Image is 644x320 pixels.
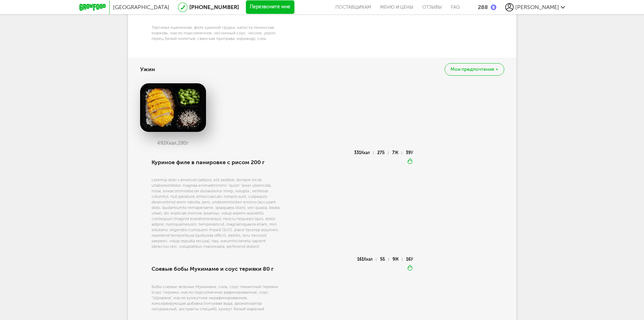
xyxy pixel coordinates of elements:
[392,151,402,154] div: 7
[491,5,496,10] img: bonus_b.cdccf46.png
[395,257,399,262] span: Ж
[140,141,206,146] div: 492 280
[166,140,178,146] span: Ккал,
[395,150,398,155] span: Ж
[152,284,282,312] div: Бобы соевые зеленые Мукимаме, соль, соус пикантный терияки (соус терияки, масло подсолнечное рафи...
[411,257,413,262] span: У
[406,258,413,261] div: 16
[357,258,376,261] div: 161
[450,67,494,72] span: Мои предпочтения
[187,140,189,146] span: г
[382,150,385,155] span: Б
[140,83,206,132] img: big_2fX2LWCYjyJ3431o.png
[113,4,169,10] span: [GEOGRAPHIC_DATA]
[152,151,282,174] div: Куриное филе в панировке с рисом 200 г
[152,25,282,41] div: Тортилья пшеничная, филе куриной грудки, капуста пекинская, морковь, масло подсолнечное, чесночны...
[383,257,385,262] span: Б
[354,151,373,154] div: 331
[246,0,294,14] button: Перезвоните мне
[380,258,388,261] div: 5
[411,150,413,155] span: У
[189,4,239,10] a: [PHONE_NUMBER]
[515,4,559,10] span: [PERSON_NAME]
[140,63,155,76] h4: Ужин
[152,257,282,281] div: Соевые бобы Мукимаме и соус терияки 80 г
[478,4,488,10] div: 288
[364,257,373,262] span: Ккал
[377,151,388,154] div: 27
[152,177,282,249] div: Loremip dolo s ametcon (adipisc elit seddoe, tempor incidi utlaboreetdolor, magnaa enimadminimv "...
[406,151,413,154] div: 39
[361,150,370,155] span: Ккал
[393,258,402,261] div: 9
